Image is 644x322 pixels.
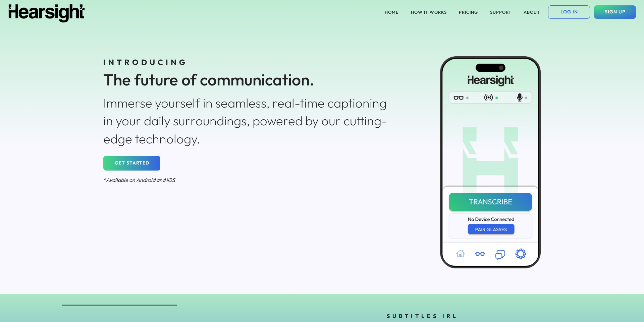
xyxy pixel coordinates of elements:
div: INTRODUCING [103,57,394,68]
button: LOG IN [548,5,590,19]
button: HOW IT WORKS [407,5,451,19]
button: SIGN UP [594,5,636,19]
div: SUBTITLES IRL [387,312,577,320]
div: *Available on Android and iOS [103,176,394,184]
button: ABOUT [520,5,544,19]
div: Immerse yourself in seamless, real-time captioning in your daily surroundings, powered by our cut... [103,94,394,148]
button: GET STARTED [103,156,160,171]
img: Hearsight logo [8,4,85,22]
div: The future of communication. [103,68,394,91]
button: PRICING [455,5,482,19]
button: SUPPORT [486,5,516,19]
img: Hearsight iOS app screenshot [440,56,541,268]
button: HOME [381,5,403,19]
